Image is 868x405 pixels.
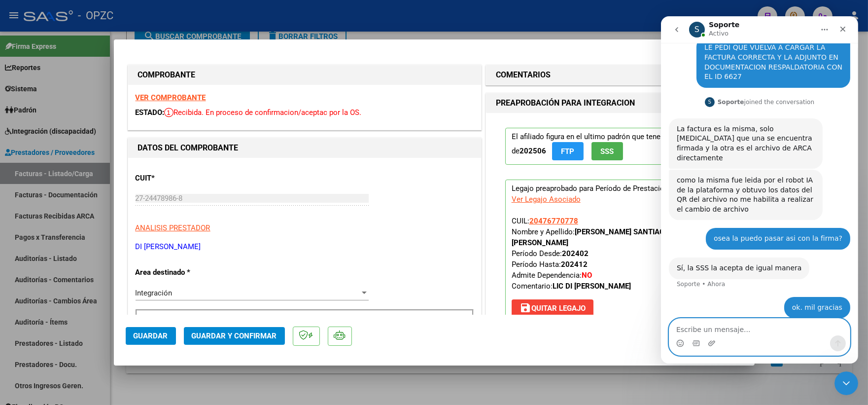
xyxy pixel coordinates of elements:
[136,108,165,117] span: ESTADO:
[136,241,474,253] p: DI [PERSON_NAME]
[138,70,196,79] strong: COMPROBANTE
[496,69,551,81] h1: COMENTARIOS
[486,93,740,113] mat-expansion-panel-header: PREAPROBACIÓN PARA INTEGRACION
[562,249,589,258] strong: 202402
[512,217,669,291] span: CUIL: Nombre y Apellido: Período Desde: Período Hasta: Admite Dependencia:
[512,282,631,291] span: Comentario:
[553,282,631,291] strong: LIC DI [PERSON_NAME]
[591,142,623,160] button: SSS
[134,331,168,340] span: Guardar
[136,223,210,232] span: ANALISIS PRESTADOR
[192,331,277,340] span: Guardar y Confirmar
[126,327,176,345] button: Guardar
[552,142,584,160] button: FTP
[561,260,588,269] strong: 202412
[136,173,237,184] p: CUIT
[529,217,578,225] span: 20476770778
[512,299,593,317] button: Quitar Legajo
[486,113,740,344] div: PREAPROBACIÓN PARA INTEGRACION
[561,147,574,156] span: FTP
[138,143,239,152] strong: DATOS DEL COMPROBANTE
[165,108,362,117] span: Recibida. En proceso de confirmacion/aceptac por la OS.
[520,147,546,155] strong: 202506
[520,304,586,313] span: Quitar Legajo
[184,327,285,345] button: Guardar y Confirmar
[600,147,614,156] span: SSS
[486,65,740,85] mat-expansion-panel-header: COMENTARIOS
[512,194,581,205] div: Ver Legajo Asociado
[512,227,669,247] strong: [PERSON_NAME] SANTIAGO [PERSON_NAME]
[520,302,531,314] mat-icon: save
[505,180,721,322] p: Legajo preaprobado para Período de Prestación:
[496,97,635,109] h1: PREAPROBACIÓN PARA INTEGRACION
[136,289,173,297] span: Integración
[136,267,237,278] p: Area destinado *
[834,371,858,395] iframe: Intercom live chat
[136,93,206,102] a: VER COMPROBANTE
[505,128,721,165] p: El afiliado figura en el ultimo padrón que tenemos de la SSS de
[582,271,592,280] strong: NO
[661,16,858,364] iframe: Intercom live chat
